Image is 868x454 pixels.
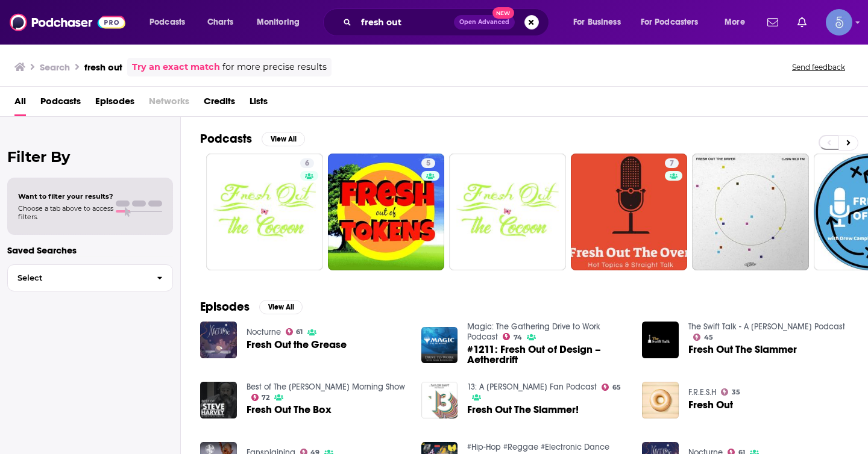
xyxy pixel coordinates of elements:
[612,385,621,390] span: 65
[141,13,201,32] button: open menu
[716,13,760,32] button: open menu
[200,299,250,314] h2: Episodes
[149,92,189,116] span: Networks
[200,322,237,358] img: Fresh Out the Grease
[7,244,173,256] p: Saved Searches
[642,322,679,358] img: Fresh Out The Slammer
[688,344,797,355] a: Fresh Out The Slammer
[725,14,745,31] span: More
[10,11,125,34] img: Podchaser - Follow, Share and Rate Podcasts
[207,14,233,31] span: Charts
[602,384,621,391] a: 65
[704,335,713,340] span: 45
[688,387,716,397] a: F.R.E.S.H
[732,390,740,395] span: 35
[200,382,237,418] img: Fresh Out The Box
[200,131,305,146] a: PodcastsView All
[721,388,740,396] a: 35
[467,344,627,365] a: #1211: Fresh Out of Design – Aetherdrift
[826,9,852,36] button: Show profile menu
[132,60,220,74] a: Try an exact match
[305,158,309,170] span: 6
[328,154,445,270] a: 5
[335,8,561,36] div: Search podcasts, credits, & more...
[300,158,314,168] a: 6
[688,322,845,332] a: The Swift Talk - A Taylor Swift Podcast
[641,14,699,31] span: For Podcasters
[793,12,811,33] a: Show notifications dropdown
[492,7,514,19] span: New
[259,300,303,314] button: View All
[665,158,679,168] a: 7
[503,333,522,340] a: 74
[670,158,674,170] span: 7
[247,340,347,350] a: Fresh Out the Grease
[95,92,134,116] a: Episodes
[763,12,783,33] a: Show notifications dropdown
[459,19,509,25] span: Open Advanced
[262,395,269,400] span: 72
[204,92,235,116] a: Credits
[18,192,113,201] span: Want to filter your results?
[8,274,147,282] span: Select
[467,322,600,342] a: Magic: The Gathering Drive to Work Podcast
[251,394,270,401] a: 72
[247,382,405,392] a: Best of The Steve Harvey Morning Show
[40,92,81,116] a: Podcasts
[826,9,852,36] img: User Profile
[18,204,113,221] span: Choose a tab above to access filters.
[826,9,852,36] span: Logged in as Spiral5-G1
[633,13,716,32] button: open menu
[149,14,185,31] span: Podcasts
[573,14,621,31] span: For Business
[206,154,323,270] a: 6
[248,13,315,32] button: open menu
[200,299,303,314] a: EpisodesView All
[467,405,579,415] a: Fresh Out The Slammer!
[426,158,430,170] span: 5
[7,148,173,166] h2: Filter By
[688,400,733,410] a: Fresh Out
[250,92,268,116] a: Lists
[514,335,522,340] span: 74
[84,61,122,73] h3: fresh out
[200,13,241,32] a: Charts
[247,405,332,415] a: Fresh Out The Box
[200,131,252,146] h2: Podcasts
[571,154,688,270] a: 7
[286,328,303,335] a: 61
[14,92,26,116] a: All
[467,382,597,392] a: 13: A Taylor Swift Fan Podcast
[693,334,713,341] a: 45
[421,327,458,364] img: #1211: Fresh Out of Design – Aetherdrift
[421,382,458,418] img: Fresh Out The Slammer!
[262,132,305,146] button: View All
[421,158,435,168] a: 5
[247,327,281,337] a: Nocturne
[565,13,636,32] button: open menu
[7,264,173,291] button: Select
[642,382,679,418] img: Fresh Out
[222,60,327,74] span: for more precise results
[788,62,849,72] button: Send feedback
[257,14,300,31] span: Monitoring
[296,329,303,335] span: 61
[454,15,515,30] button: Open AdvancedNew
